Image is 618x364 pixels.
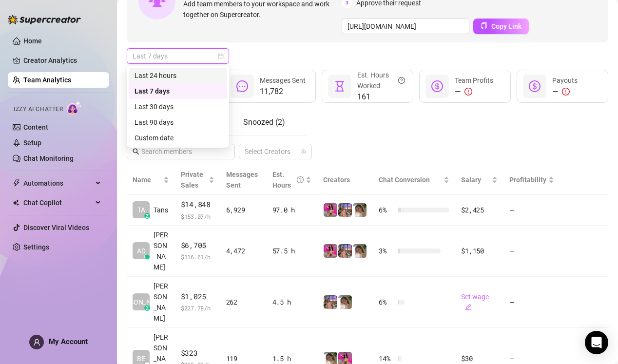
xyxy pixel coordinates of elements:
[260,77,306,84] span: Messages Sent
[135,86,221,96] div: Last 7 days
[509,176,546,184] span: Profitability
[338,244,352,258] img: Brooklyn
[455,77,493,84] span: Team Profits
[23,243,49,251] a: Settings
[133,49,223,63] span: Last 7 days
[135,70,221,81] div: Last 24 hours
[181,240,214,251] span: $6,705
[503,277,560,328] td: —
[23,76,71,84] a: Team Analytics
[379,353,394,364] span: 14 %
[379,297,394,307] span: 6 %
[562,88,570,96] span: exclamation-circle
[13,199,19,206] img: Chat Copilot
[133,174,161,185] span: Name
[49,337,88,346] span: My Account
[226,297,261,307] div: 262
[338,203,352,217] img: Brooklyn
[379,205,394,215] span: 6 %
[503,195,560,226] td: —
[129,83,227,99] div: Last 7 days
[461,293,489,311] a: Set wageedit
[23,139,41,147] a: Setup
[23,53,101,68] a: Creator Analytics
[272,246,312,256] div: 57.5 h
[226,205,261,215] div: 6,929
[481,22,487,29] span: copy
[272,169,304,191] div: Est. Hours
[357,70,405,91] div: Est. Hours Worked
[243,117,285,127] span: Snoozed ( 2 )
[431,80,443,92] span: dollar-circle
[226,353,261,364] div: 119
[398,70,405,91] span: question-circle
[144,305,150,311] div: z
[324,295,337,309] img: Brooklyn
[141,146,221,157] input: Search members
[226,246,261,256] div: 4,472
[465,304,472,310] span: edit
[461,205,498,215] div: $2,425
[379,176,430,184] span: Chat Conversion
[317,165,373,195] th: Creators
[338,295,352,309] img: madi
[135,101,221,112] div: Last 30 days
[260,86,306,97] span: 11,782
[585,331,608,354] div: Open Intercom Messenger
[23,175,93,191] span: Automations
[67,101,82,115] img: AI Chatter
[33,339,40,346] span: user
[137,353,145,364] span: BE
[137,205,145,215] span: TA
[23,195,93,211] span: Chat Copilot
[135,117,221,128] div: Last 90 days
[324,244,337,258] img: liz
[137,246,146,256] span: AD
[552,86,578,97] div: —
[272,297,312,307] div: 4.5 h
[272,353,312,364] div: 1.5 h
[129,130,227,146] div: Custom date
[8,15,81,24] img: logo-BBDzfeDw.svg
[324,203,337,217] img: liz
[181,199,214,211] span: $14,848
[529,80,541,92] span: dollar-circle
[127,165,175,195] th: Name
[154,281,169,324] span: [PERSON_NAME]
[181,211,214,221] span: $ 153.07 /h
[129,99,227,115] div: Last 30 days
[379,246,394,256] span: 3 %
[115,297,167,307] span: [PERSON_NAME]
[297,169,304,191] span: question-circle
[236,80,248,92] span: message
[14,105,63,114] span: Izzy AI Chatter
[473,19,529,34] button: Copy Link
[455,86,493,97] div: —
[272,205,312,215] div: 97.0 h
[23,224,89,231] a: Discover Viral Videos
[218,53,224,59] span: calendar
[129,68,227,83] div: Last 24 hours
[181,303,214,313] span: $ 227.78 /h
[301,149,307,154] span: team
[23,154,74,162] a: Chat Monitoring
[154,205,168,215] span: Tans
[23,123,48,131] a: Content
[181,171,203,189] span: Private Sales
[461,246,498,256] div: $1,150
[503,226,560,277] td: —
[13,179,20,187] span: thunderbolt
[23,37,42,45] a: Home
[181,291,214,303] span: $1,025
[357,91,405,103] span: 161
[144,213,150,219] div: z
[135,133,221,143] div: Custom date
[181,347,214,359] span: $323
[133,148,139,155] span: search
[491,22,521,30] span: Copy Link
[334,80,346,92] span: hourglass
[464,88,472,96] span: exclamation-circle
[461,353,498,364] div: $30
[353,244,367,258] img: madi
[353,203,367,217] img: madi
